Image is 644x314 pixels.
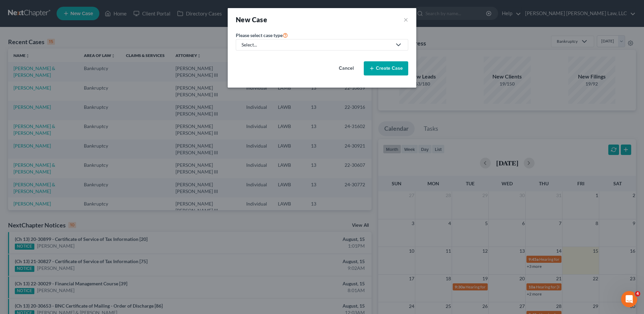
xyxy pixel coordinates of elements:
[331,62,361,75] button: Cancel
[404,15,408,24] button: ×
[236,15,267,24] strong: New Case
[241,41,392,48] div: Select...
[364,61,408,75] button: Create Case
[635,291,640,296] span: 4
[236,32,283,38] span: Please select case type
[621,291,637,307] iframe: Intercom live chat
